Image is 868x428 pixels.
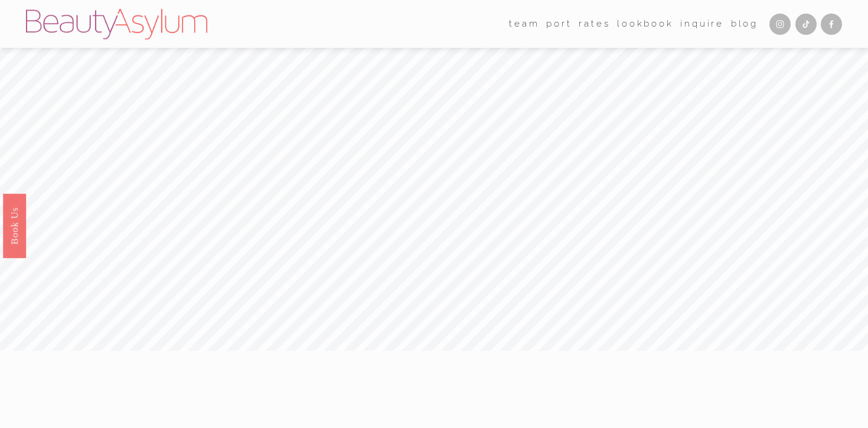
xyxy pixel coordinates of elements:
a: Lookbook [617,15,673,32]
a: TikTok [795,14,817,35]
a: port [546,15,572,32]
a: folder dropdown [509,15,539,32]
a: Inquire [680,15,724,32]
a: Facebook [821,14,842,35]
span: team [509,16,539,32]
a: Book Us [3,193,26,257]
a: Blog [731,15,758,32]
img: Beauty Asylum | Bridal Hair &amp; Makeup Charlotte &amp; Atlanta [26,9,207,40]
a: Rates [579,15,610,32]
a: Instagram [769,14,791,35]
